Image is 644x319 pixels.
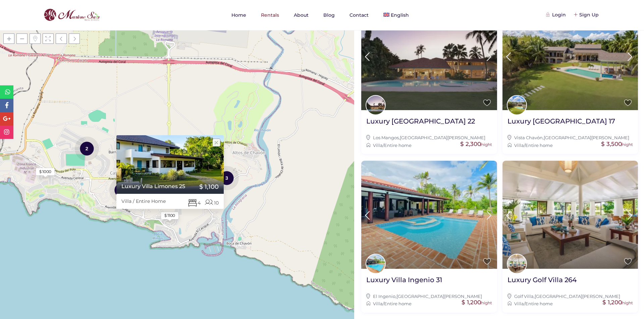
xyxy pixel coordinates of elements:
[544,135,629,140] a: [GEOGRAPHIC_DATA][PERSON_NAME]
[116,194,171,209] div: Villa / Entire Home
[188,198,201,207] span: 4
[373,294,395,299] a: El Ingenio
[366,117,475,131] a: Luxury [GEOGRAPHIC_DATA] 22
[361,2,497,110] img: Luxury Villa Mangos 22
[384,301,412,306] a: Entire home
[127,88,227,123] div: Loading Maps
[514,143,524,148] a: Villa
[507,117,615,126] h2: Luxury [GEOGRAPHIC_DATA] 17
[502,161,638,269] img: Luxury Golf Villa 264
[507,275,577,284] h2: Luxury Golf Villa 264
[366,275,442,289] a: Luxury Villa Ingenio 31
[39,169,51,175] div: $ 1000
[507,117,615,131] a: Luxury [GEOGRAPHIC_DATA] 17
[361,161,497,269] img: Luxury Villa Ingenio 31
[396,294,482,299] a: [GEOGRAPHIC_DATA][PERSON_NAME]
[384,143,412,148] a: Entire home
[547,11,566,18] div: Login
[366,117,475,126] h2: Luxury [GEOGRAPHIC_DATA] 22
[373,143,383,148] a: Villa
[366,300,492,307] div: /
[525,301,553,306] a: Entire home
[366,293,492,300] div: ,
[507,134,633,141] div: ,
[525,143,553,148] a: Entire home
[514,135,543,140] a: Vista Chavón
[574,11,599,18] div: Sign Up
[205,198,219,207] span: 10
[535,294,620,299] a: [GEOGRAPHIC_DATA][PERSON_NAME]
[507,300,633,307] div: /
[164,213,175,219] div: $ 1100
[400,135,485,140] a: [GEOGRAPHIC_DATA][PERSON_NAME]
[373,301,383,306] a: Villa
[109,177,133,203] div: 6
[514,301,524,306] a: Villa
[366,142,492,149] div: /
[366,134,492,141] div: ,
[502,2,638,110] img: Luxury Villa Vista Chavon 17
[514,294,534,299] a: Golf Villa
[507,142,633,149] div: /
[116,183,208,189] a: Luxury Villa Limones 25
[391,12,409,18] span: English
[507,293,633,300] div: ,
[75,136,99,161] div: 2
[366,275,442,284] h2: Luxury Villa Ingenio 31
[42,7,102,23] img: logo
[373,135,399,140] a: Los Mangos
[507,275,577,289] a: Luxury Golf Villa 264
[215,165,239,190] div: 3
